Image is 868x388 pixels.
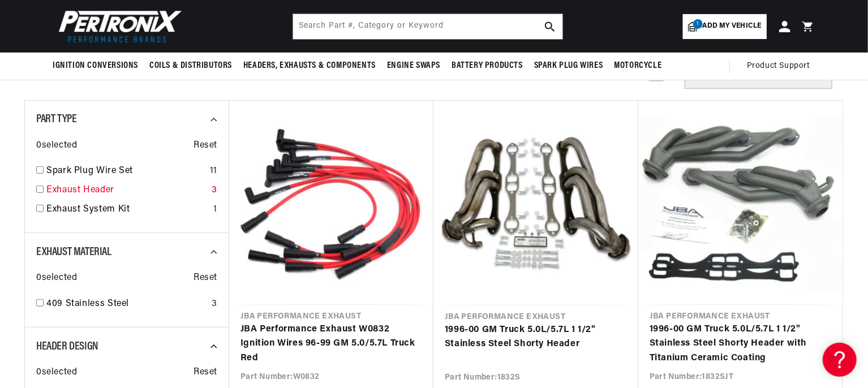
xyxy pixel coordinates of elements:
[240,322,422,366] a: JBA Performance Exhaust W0832 Ignition Wires 96-99 GM 5.0/5.7L Truck Red
[36,341,98,352] span: Header Design
[212,183,217,198] div: 3
[534,60,603,72] span: Spark Plug Wires
[36,114,76,125] span: Part Type
[445,323,627,352] a: 1996-00 GM Truck 5.0L/5.7L 1 1/2" Stainless Steel Shorty Header
[46,164,205,179] a: Spark Plug Wire Set
[36,271,77,286] span: 0 selected
[212,297,217,312] div: 3
[36,139,77,153] span: 0 selected
[194,365,217,380] span: Reset
[238,53,381,79] summary: Headers, Exhausts & Components
[36,365,77,380] span: 0 selected
[53,60,138,72] span: Ignition Conversions
[538,14,562,39] button: search button
[650,322,831,366] a: 1996-00 GM Truck 5.0L/5.7L 1 1/2" Stainless Steel Shorty Header with Titanium Ceramic Coating
[194,271,217,286] span: Reset
[53,53,144,79] summary: Ignition Conversions
[747,53,815,80] summary: Product Support
[194,139,217,153] span: Reset
[46,297,207,312] a: 409 Stainless Steel
[683,14,767,39] a: 1Add my vehicle
[46,202,209,217] a: Exhaust System Kit
[36,247,111,258] span: Exhaust Material
[293,14,562,39] input: Search Part #, Category or Keyword
[614,60,661,72] span: Motorcycle
[149,60,232,72] span: Coils & Distributors
[46,183,207,198] a: Exhaust Header
[243,60,376,72] span: Headers, Exhausts & Components
[747,60,810,72] span: Product Support
[608,53,667,79] summary: Motorcycle
[387,60,440,72] span: Engine Swaps
[446,53,528,79] summary: Battery Products
[144,53,238,79] summary: Coils & Distributors
[452,60,523,72] span: Battery Products
[703,21,762,32] span: Add my vehicle
[381,53,446,79] summary: Engine Swaps
[53,7,183,46] img: Pertronix
[213,202,217,217] div: 1
[210,164,217,179] div: 11
[693,19,703,29] span: 1
[528,53,609,79] summary: Spark Plug Wires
